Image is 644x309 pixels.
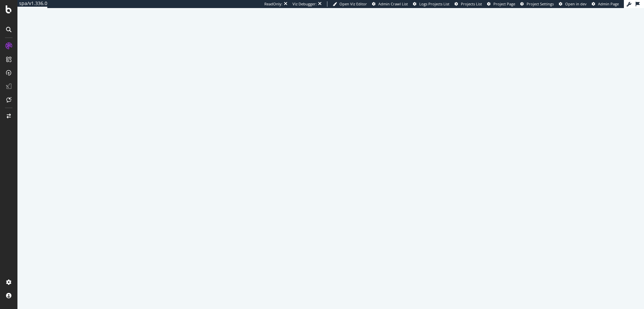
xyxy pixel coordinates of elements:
a: Admin Crawl List [372,1,408,7]
a: Logs Projects List [413,1,449,7]
a: Project Settings [520,1,554,7]
a: Admin Page [592,1,619,7]
span: Project Page [493,1,515,6]
div: ReadOnly: [264,1,282,7]
a: Open in dev [559,1,587,7]
div: animation [307,141,355,165]
a: Projects List [454,1,482,7]
a: Project Page [487,1,515,7]
span: Logs Projects List [419,1,449,6]
span: Admin Page [598,1,619,6]
a: Open Viz Editor [333,1,367,7]
span: Admin Crawl List [378,1,408,6]
div: Viz Debugger: [292,1,317,7]
span: Open in dev [565,1,587,6]
span: Projects List [461,1,482,6]
span: Project Settings [527,1,554,6]
span: Open Viz Editor [339,1,367,6]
